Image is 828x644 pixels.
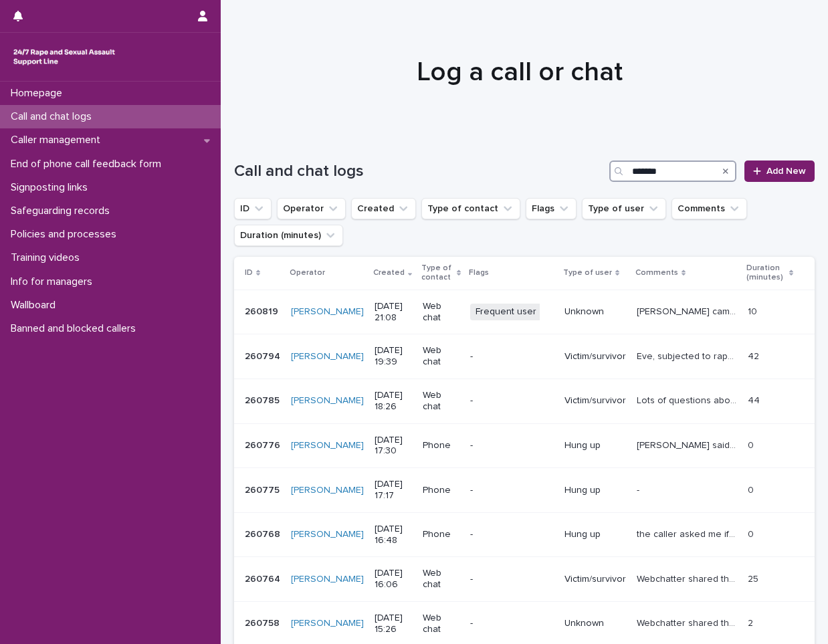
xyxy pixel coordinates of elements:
[637,526,739,540] p: the caller asked me if the calls are recorded, and before i could respond they cut the call
[291,351,364,362] a: [PERSON_NAME]
[637,571,739,585] p: Webchatter shared that they were sexually assaulted by their friend and saw them recently. Talked...
[637,348,739,362] p: Eve, subjected to rape yesterday, we talked about how Eve was feeling, signposted to SARC and sha...
[748,437,756,451] p: 0
[234,198,272,219] button: ID
[564,351,626,362] p: Victim/survivor
[423,529,459,540] p: Phone
[421,261,453,286] p: Type of contact
[766,167,806,176] span: Add New
[748,526,756,540] p: 0
[245,304,281,318] p: 260819
[5,134,111,146] p: Caller management
[748,348,762,362] p: 42
[470,351,554,362] p: -
[5,158,172,171] p: End of phone call feedback form
[234,512,815,557] tr: 260768260768 [PERSON_NAME] [DATE] 16:48Phone-Hung upthe caller asked me if the calls are recorded...
[291,395,364,407] a: [PERSON_NAME]
[234,290,815,334] tr: 260819260819 [PERSON_NAME] [DATE] 21:08Web chatFrequent userUnknown[PERSON_NAME] came through, sh...
[291,306,364,318] a: [PERSON_NAME]
[5,110,102,123] p: Call and chat logs
[245,393,282,407] p: 260785
[291,618,364,629] a: [PERSON_NAME]
[5,205,120,217] p: Safeguarding records
[291,485,364,496] a: [PERSON_NAME]
[245,482,282,496] p: 260775
[291,574,364,585] a: [PERSON_NAME]
[609,160,736,182] input: Search
[748,393,762,407] p: 44
[234,379,815,423] tr: 260785260785 [PERSON_NAME] [DATE] 18:26Web chat-Victim/survivorLots of questions about confidenti...
[637,482,642,496] p: -
[423,485,459,496] p: Phone
[564,395,626,407] p: Victim/survivor
[423,440,459,451] p: Phone
[234,56,805,88] h1: Log a call or chat
[5,322,146,335] p: Banned and blocked callers
[234,162,604,181] h1: Call and chat logs
[748,571,761,585] p: 25
[470,395,554,407] p: -
[469,265,489,280] p: Flags
[564,618,626,629] p: Unknown
[635,265,678,280] p: Comments
[375,390,412,413] p: [DATE] 18:26
[470,618,554,629] p: -
[234,423,815,468] tr: 260776260776 [PERSON_NAME] [DATE] 17:30Phone-Hung up[PERSON_NAME] said 'hi' in a soft/quiet sound...
[5,228,127,241] p: Policies and processes
[5,276,103,288] p: Info for managers
[526,198,577,219] button: Flags
[291,529,364,540] a: [PERSON_NAME]
[671,198,747,219] button: Comments
[11,43,118,70] img: rhQMoQhaT3yELyF149Cw
[748,304,760,318] p: 10
[375,301,412,324] p: [DATE] 21:08
[470,485,554,496] p: -
[5,251,90,264] p: Training videos
[245,348,283,362] p: 260794
[637,437,739,451] p: Caller said 'hi' in a soft/quiet sounding voice and then hung up once i shared my name and asked ...
[245,571,283,585] p: 260764
[746,261,786,286] p: Duration (minutes)
[421,198,520,219] button: Type of contact
[234,225,343,246] button: Duration (minutes)
[351,198,416,219] button: Created
[564,529,626,540] p: Hung up
[373,265,405,280] p: Created
[470,529,554,540] p: -
[563,265,612,280] p: Type of user
[277,198,346,219] button: Operator
[234,557,815,602] tr: 260764260764 [PERSON_NAME] [DATE] 16:06Web chat-Victim/survivorWebchatter shared that they were s...
[375,568,412,591] p: [DATE] 16:06
[5,87,73,100] p: Homepage
[375,524,412,546] p: [DATE] 16:48
[5,299,66,312] p: Wallboard
[423,345,459,368] p: Web chat
[748,482,756,496] p: 0
[564,485,626,496] p: Hung up
[291,440,364,451] a: [PERSON_NAME]
[5,181,98,194] p: Signposting links
[375,345,412,368] p: [DATE] 19:39
[245,615,282,629] p: 260758
[423,390,459,413] p: Web chat
[582,198,666,219] button: Type of user
[564,574,626,585] p: Victim/survivor
[423,568,459,591] p: Web chat
[470,574,554,585] p: -
[744,160,815,182] a: Add New
[234,334,815,379] tr: 260794260794 [PERSON_NAME] [DATE] 19:39Web chat-Victim/survivorEve, subjected to rape [DATE], we ...
[637,304,739,318] p: Alice came through, she said 'i'm shaking', words were in small letters, could not see 'user is t...
[423,301,459,324] p: Web chat
[290,265,325,280] p: Operator
[637,393,739,407] p: Lots of questions about confidentiality, caller subjected to rape and became pregnant. Shared inf...
[375,435,412,457] p: [DATE] 17:30
[564,440,626,451] p: Hung up
[245,437,283,451] p: 260776
[470,440,554,451] p: -
[375,479,412,502] p: [DATE] 17:17
[423,613,459,635] p: Web chat
[245,265,253,280] p: ID
[470,304,542,320] span: Frequent user
[234,468,815,513] tr: 260775260775 [PERSON_NAME] [DATE] 17:17Phone-Hung up-- 00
